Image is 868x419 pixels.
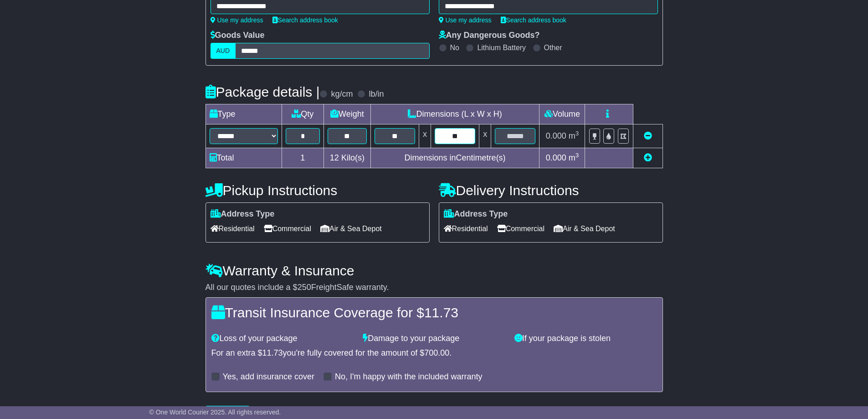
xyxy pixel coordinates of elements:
[207,334,359,344] div: Loss of your package
[450,43,459,52] label: No
[569,131,579,140] span: m
[272,16,338,24] a: Search address book
[569,153,579,162] span: m
[644,131,652,140] a: Remove this item
[546,153,566,162] span: 0.000
[320,222,382,236] span: Air & Sea Depot
[444,209,508,219] label: Address Type
[205,183,430,198] h4: Pickup Instructions
[211,209,275,219] label: Address Type
[264,222,311,236] span: Commercial
[369,89,384,99] label: lb/in
[211,16,263,24] a: Use my address
[330,153,339,162] span: 12
[324,148,371,168] td: Kilo(s)
[575,130,579,137] sup: 3
[205,148,282,168] td: Total
[479,124,491,148] td: x
[211,43,236,59] label: AUD
[335,372,483,382] label: No, I'm happy with the included warranty
[211,31,265,41] label: Goods Value
[510,334,662,344] div: If your package is stolen
[211,222,255,236] span: Residential
[477,43,526,52] label: Lithium Battery
[554,222,615,236] span: Air & Sea Depot
[439,16,492,24] a: Use my address
[424,305,458,320] span: 11.73
[424,348,449,357] span: 700.00
[497,222,544,236] span: Commercial
[205,84,320,99] h4: Package details |
[282,104,324,124] td: Qty
[223,372,314,382] label: Yes, add insurance cover
[205,263,663,278] h4: Warranty & Insurance
[544,43,562,52] label: Other
[205,283,663,293] div: All our quotes include a $ FreightSafe warranty.
[211,348,657,358] div: For an extra $ you're fully covered for the amount of $ .
[439,183,663,198] h4: Delivery Instructions
[324,104,371,124] td: Weight
[575,152,579,159] sup: 3
[298,283,311,292] span: 250
[331,89,353,99] label: kg/cm
[370,148,539,168] td: Dimensions in Centimetre(s)
[370,104,539,124] td: Dimensions (L x W x H)
[419,124,431,148] td: x
[439,31,540,41] label: Any Dangerous Goods?
[644,153,652,162] a: Add new item
[358,334,510,344] div: Damage to your package
[211,305,657,320] h4: Transit Insurance Coverage for $
[444,222,488,236] span: Residential
[262,348,283,357] span: 11.73
[205,104,282,124] td: Type
[546,131,566,140] span: 0.000
[501,16,566,24] a: Search address book
[149,409,281,416] span: © One World Courier 2025. All rights reserved.
[539,104,585,124] td: Volume
[282,148,324,168] td: 1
